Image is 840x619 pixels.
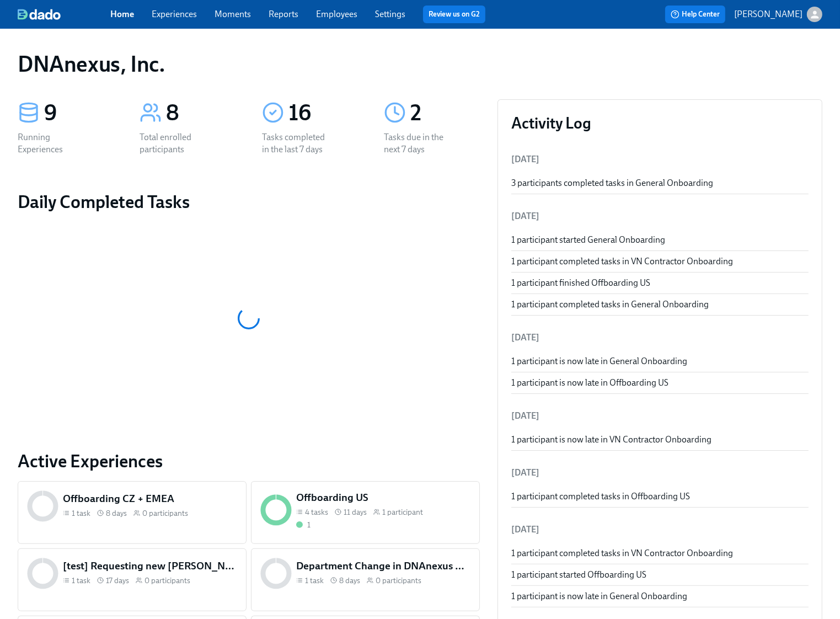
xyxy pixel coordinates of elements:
[339,575,360,586] span: 8 days
[511,146,809,173] li: [DATE]
[511,590,809,602] div: 1 participant is now late in General Onboarding
[63,559,237,573] h5: [test] Requesting new [PERSON_NAME] photos
[511,255,809,268] div: 1 participant completed tasks in VN Contractor Onboarding
[511,403,809,429] li: [DATE]
[665,6,725,23] button: Help Center
[18,51,165,77] h1: DNAnexus, Inc.
[511,203,809,230] li: [DATE]
[511,434,809,446] div: 1 participant is now late in VN Contractor Onboarding
[251,548,480,611] a: Department Change in DNAnexus Organization1 task 8 days0 participants
[18,191,480,213] h2: Daily Completed Tasks
[511,460,809,486] li: [DATE]
[307,520,311,530] div: 1
[511,377,809,389] div: 1 participant is now late in Offboarding US
[511,516,809,543] li: [DATE]
[305,575,324,586] span: 1 task
[511,298,809,311] div: 1 participant completed tasks in General Onboarding
[18,9,110,20] a: dado
[72,508,90,519] span: 1 task
[166,99,235,127] div: 8
[262,131,333,156] div: Tasks completed in the last 7 days
[734,7,822,22] button: [PERSON_NAME]
[671,9,720,20] span: Help Center
[344,507,367,517] span: 11 days
[511,113,809,133] h3: Activity Log
[410,99,479,127] div: 2
[511,277,809,289] div: 1 participant finished Offboarding US
[142,508,188,519] span: 0 participants
[305,507,328,517] span: 4 tasks
[106,508,127,519] span: 8 days
[511,547,809,559] div: 1 participant completed tasks in VN Contractor Onboarding
[511,177,809,189] div: 3 participants completed tasks in General Onboarding
[511,355,809,367] div: 1 participant is now late in General Onboarding
[140,131,210,156] div: Total enrolled participants
[18,481,247,544] a: Offboarding CZ + EMEA1 task 8 days0 participants
[316,9,357,19] a: Employees
[18,450,480,472] a: Active Experiences
[145,575,190,586] span: 0 participants
[376,575,421,586] span: 0 participants
[511,569,809,581] div: 1 participant started Offboarding US
[269,9,298,19] a: Reports
[423,6,485,23] button: Review us on G2
[734,8,802,20] p: [PERSON_NAME]
[511,490,809,503] div: 1 participant completed tasks in Offboarding US
[382,507,423,517] span: 1 participant
[251,481,480,544] a: Offboarding US4 tasks 11 days1 participant1
[106,575,129,586] span: 17 days
[18,9,61,20] img: dado
[110,9,134,19] a: Home
[18,131,88,156] div: Running Experiences
[429,9,480,20] a: Review us on G2
[72,575,90,586] span: 1 task
[44,99,113,127] div: 9
[511,324,809,351] li: [DATE]
[384,131,454,156] div: Tasks due in the next 7 days
[296,520,311,530] div: Completed all due tasks
[296,490,470,505] h5: Offboarding US
[18,548,247,611] a: [test] Requesting new [PERSON_NAME] photos1 task 17 days0 participants
[215,9,251,19] a: Moments
[63,492,237,506] h5: Offboarding CZ + EMEA
[511,234,809,246] div: 1 participant started General Onboarding
[375,9,405,19] a: Settings
[296,559,470,573] h5: Department Change in DNAnexus Organization
[288,99,357,127] div: 16
[152,9,197,19] a: Experiences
